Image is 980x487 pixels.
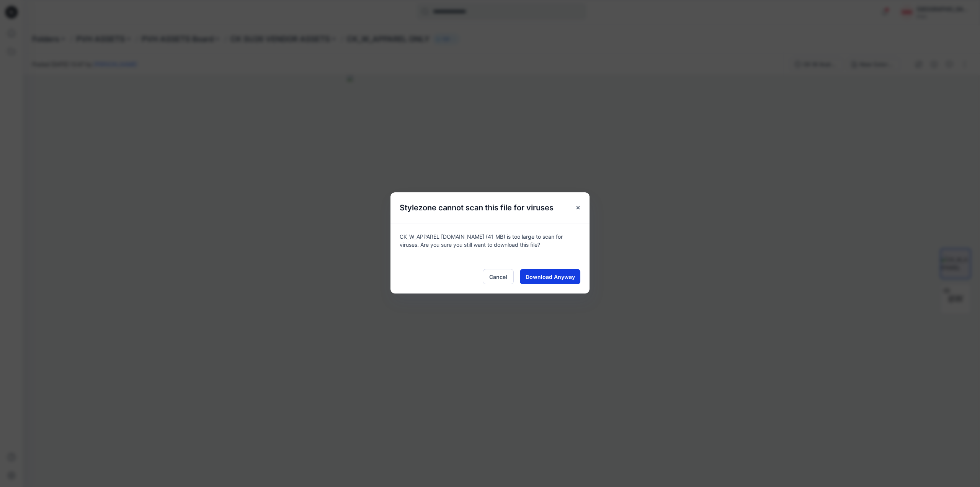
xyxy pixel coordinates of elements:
[489,273,507,281] span: Cancel
[390,192,563,223] h5: Stylezone cannot scan this file for viruses
[520,269,580,284] button: Download Anyway
[390,223,590,260] div: CK_W_APPAREL [DOMAIN_NAME] (41 MB) is too large to scan for viruses. Are you sure you still want ...
[571,201,585,215] button: Close
[483,269,514,284] button: Cancel
[526,273,575,281] span: Download Anyway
